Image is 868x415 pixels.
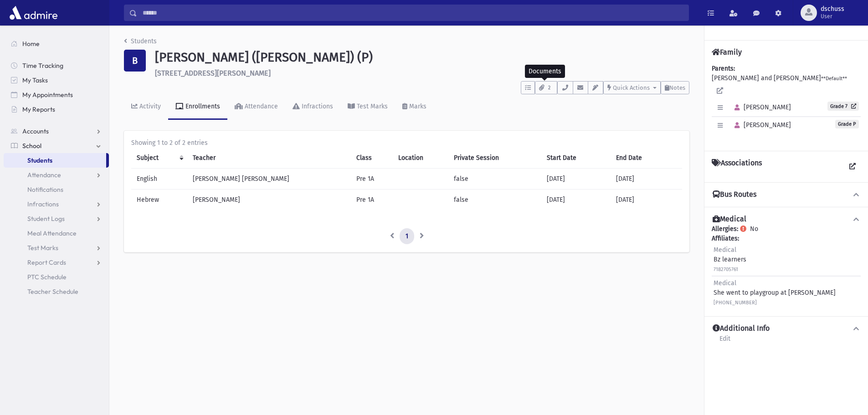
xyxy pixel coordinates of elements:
span: My Reports [22,105,55,113]
td: English [131,168,187,189]
button: Notes [661,81,689,94]
td: [PERSON_NAME] [PERSON_NAME] [187,168,351,189]
a: Home [4,36,109,51]
a: PTC Schedule [4,270,109,284]
td: [DATE] [541,168,611,189]
td: [PERSON_NAME] [187,189,351,210]
span: Time Tracking [22,61,63,70]
div: Marks [407,102,426,110]
td: [DATE] [541,189,611,210]
div: Test Marks [355,102,388,110]
input: Search [137,5,688,21]
small: [PHONE_NUMBER] [714,300,757,306]
th: Private Session [448,148,541,169]
a: My Appointments [4,87,109,102]
th: Subject [131,148,187,169]
span: Infractions [27,200,59,208]
a: Test Marks [340,94,395,120]
button: Quick Actions [603,81,661,94]
div: She went to playgroup at [PERSON_NAME] [714,278,836,307]
a: Attendance [4,168,109,182]
td: Pre 1A [351,168,393,189]
small: 7182705761 [714,266,738,272]
span: My Appointments [22,91,73,99]
button: Bus Routes [712,190,861,200]
a: Test Marks [4,241,109,255]
button: 2 [535,81,557,94]
span: School [22,142,41,150]
td: false [448,168,541,189]
span: Notifications [27,185,63,194]
a: Students [4,153,106,168]
div: B [124,50,146,72]
a: Report Cards [4,255,109,270]
div: Showing 1 to 2 of 2 entries [131,138,682,148]
a: My Tasks [4,73,109,87]
span: Accounts [22,127,49,135]
a: Grade 7 [827,102,859,111]
a: 1 [400,228,414,245]
h4: Family [712,48,742,56]
h4: Additional Info [713,324,770,333]
td: [DATE] [611,168,682,189]
a: Accounts [4,124,109,138]
th: End Date [611,148,682,169]
div: No [712,224,861,309]
a: My Reports [4,102,109,117]
h4: Bus Routes [713,190,756,200]
div: Documents [525,65,565,78]
a: Attendance [227,94,285,120]
span: Student Logs [27,215,65,223]
div: Attendance [243,102,278,110]
span: PTC Schedule [27,273,67,281]
button: Medical [712,215,861,224]
span: Grade P [835,120,859,128]
th: Class [351,148,393,169]
a: Time Tracking [4,58,109,73]
b: Affiliates: [712,235,739,242]
div: Activity [138,102,161,110]
a: Activity [124,94,168,120]
td: [DATE] [611,189,682,210]
th: Start Date [541,148,611,169]
a: School [4,138,109,153]
a: Infractions [4,197,109,211]
a: Enrollments [168,94,227,120]
span: Quick Actions [613,84,650,91]
td: false [448,189,541,210]
span: Meal Attendance [27,229,77,237]
a: View all Associations [844,159,861,175]
h6: [STREET_ADDRESS][PERSON_NAME] [155,69,689,77]
span: Test Marks [27,244,58,252]
b: Allergies: [712,225,738,233]
h1: [PERSON_NAME] ([PERSON_NAME]) (P) [155,50,689,65]
span: [PERSON_NAME] [730,121,791,129]
a: Edit [719,333,731,350]
span: Home [22,40,40,48]
a: Notifications [4,182,109,197]
div: Enrollments [184,102,220,110]
a: Students [124,37,157,45]
span: Attendance [27,171,61,179]
nav: breadcrumb [124,36,157,50]
span: Teacher Schedule [27,287,78,296]
a: Marks [395,94,434,120]
a: Meal Attendance [4,226,109,241]
h4: Associations [712,159,762,175]
div: Bz learners [714,245,746,274]
span: User [821,13,844,20]
span: My Tasks [22,76,48,84]
span: Medical [714,246,736,254]
td: Hebrew [131,189,187,210]
span: Notes [669,84,685,91]
a: Infractions [285,94,340,120]
span: Students [27,156,52,164]
a: Teacher Schedule [4,284,109,299]
span: Medical [714,279,736,287]
div: [PERSON_NAME] and [PERSON_NAME] [712,64,861,143]
th: Teacher [187,148,351,169]
div: Infractions [300,102,333,110]
span: [PERSON_NAME] [730,103,791,111]
span: dschuss [821,5,844,13]
b: Parents: [712,65,735,72]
